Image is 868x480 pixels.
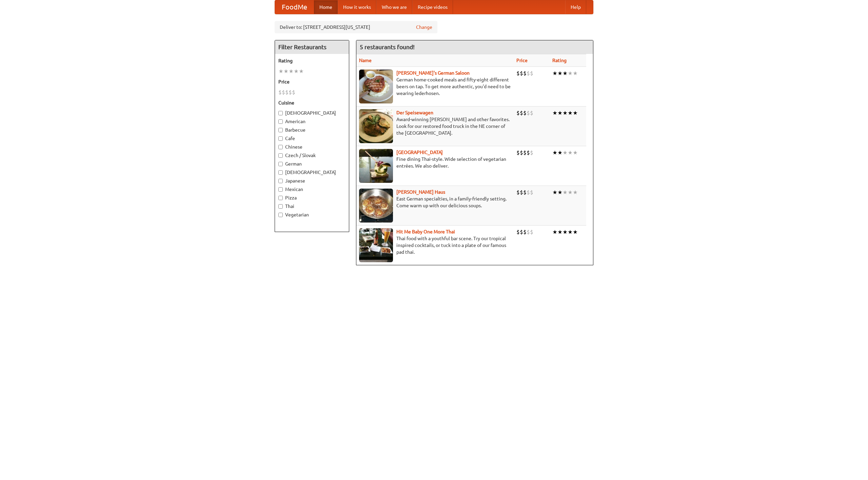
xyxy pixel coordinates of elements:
h5: Price [278,78,346,85]
li: ★ [563,189,568,196]
input: Chinese [278,145,283,149]
li: ★ [552,70,557,77]
li: $ [520,189,523,196]
li: ★ [573,228,578,236]
input: Czech / Slovak [278,153,283,158]
a: FoodMe [275,0,314,14]
a: Recipe videos [412,0,453,14]
a: Price [516,58,528,63]
li: $ [523,70,527,77]
label: Barbecue [278,127,346,133]
label: Mexican [278,186,346,193]
li: ★ [557,109,563,117]
input: Japanese [278,179,283,183]
label: Chinese [278,143,346,150]
li: $ [530,189,533,196]
li: $ [520,228,523,236]
p: Fine dining Thai-style. Wide selection of vegetarian entrées. We also deliver. [359,156,511,169]
li: $ [523,109,527,117]
li: ★ [563,228,568,236]
li: $ [527,228,530,236]
a: Who we are [376,0,412,14]
li: $ [516,109,520,117]
li: ★ [552,189,557,196]
li: $ [520,70,523,77]
li: ★ [568,149,573,156]
input: Cafe [278,136,283,141]
ng-pluralize: 5 restaurants found! [360,44,415,50]
li: $ [289,89,292,96]
img: babythai.jpg [359,228,393,262]
li: $ [530,109,533,117]
input: German [278,162,283,166]
li: ★ [573,70,578,77]
li: ★ [552,149,557,156]
a: Home [314,0,338,14]
a: [PERSON_NAME]'s German Saloon [396,70,470,76]
li: ★ [557,149,563,156]
li: $ [285,89,289,96]
li: ★ [552,228,557,236]
label: Czech / Slovak [278,152,346,159]
li: ★ [294,68,299,75]
label: Vegetarian [278,211,346,218]
input: American [278,119,283,124]
li: $ [527,189,530,196]
a: Name [359,58,372,63]
li: $ [523,189,527,196]
p: East German specialties, in a family-friendly setting. Come warm up with our delicious soups. [359,195,511,209]
input: Thai [278,204,283,209]
li: $ [278,89,282,96]
a: Help [565,0,586,14]
li: $ [523,228,527,236]
label: Pizza [278,194,346,201]
img: speisewagen.jpg [359,109,393,143]
label: [DEMOGRAPHIC_DATA] [278,110,346,116]
input: Mexican [278,187,283,192]
label: Japanese [278,177,346,184]
input: Pizza [278,196,283,200]
li: $ [520,149,523,156]
p: Thai food with a youthful bar scene. Try our tropical inspired cocktails, or tuck into a plate of... [359,235,511,255]
a: Der Speisewagen [396,110,433,115]
li: ★ [289,68,294,75]
a: [PERSON_NAME] Haus [396,189,445,195]
input: Vegetarian [278,213,283,217]
img: satay.jpg [359,149,393,183]
li: $ [530,70,533,77]
input: Barbecue [278,128,283,132]
li: $ [530,149,533,156]
li: ★ [557,70,563,77]
li: ★ [283,68,289,75]
a: How it works [338,0,376,14]
h5: Cuisine [278,99,346,106]
h4: Filter Restaurants [275,40,349,54]
li: ★ [563,149,568,156]
a: [GEOGRAPHIC_DATA] [396,150,443,155]
li: $ [516,149,520,156]
label: Cafe [278,135,346,142]
li: $ [292,89,295,96]
li: ★ [563,109,568,117]
input: [DEMOGRAPHIC_DATA] [278,170,283,175]
p: Award-winning [PERSON_NAME] and other favorites. Look for our restored food truck in the NE corne... [359,116,511,136]
label: German [278,160,346,167]
li: $ [527,70,530,77]
li: ★ [552,109,557,117]
a: Hit Me Baby One More Thai [396,229,455,234]
li: $ [520,109,523,117]
input: [DEMOGRAPHIC_DATA] [278,111,283,115]
li: ★ [557,189,563,196]
a: Rating [552,58,567,63]
li: $ [530,228,533,236]
p: German home-cooked meals and fifty-eight different beers on tap. To get more authentic, you'd nee... [359,76,511,97]
li: ★ [568,189,573,196]
a: Change [416,24,432,31]
li: ★ [568,70,573,77]
li: ★ [557,228,563,236]
li: $ [516,228,520,236]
